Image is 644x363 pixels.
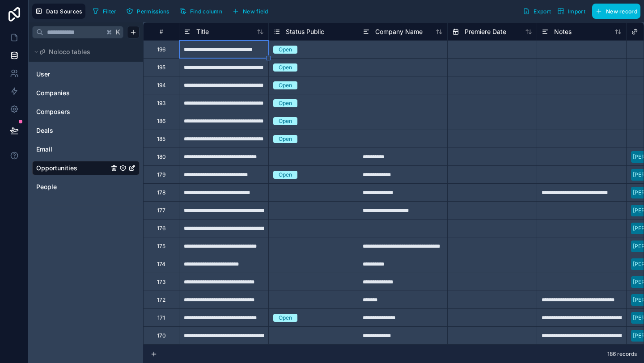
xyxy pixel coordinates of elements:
[36,107,109,116] a: Composers
[157,243,165,250] div: 175
[36,70,50,79] span: User
[157,100,165,107] div: 193
[279,99,292,107] div: Open
[520,4,554,19] button: Export
[279,314,292,322] div: Open
[554,4,589,19] button: Import
[589,4,640,19] a: New record
[115,29,121,35] span: K
[607,350,637,358] span: 186 records
[32,4,85,19] button: Data Sources
[157,171,165,178] div: 179
[176,4,225,18] button: Find column
[554,27,572,36] span: Notes
[36,145,52,154] span: Email
[279,46,292,54] div: Open
[32,86,140,100] div: Companies
[36,126,109,135] a: Deals
[157,279,165,286] div: 173
[36,164,109,173] a: Opportunities
[32,142,140,156] div: Email
[36,182,57,191] span: People
[279,63,292,72] div: Open
[89,4,120,18] button: Filter
[279,135,292,143] div: Open
[190,8,222,15] span: Find column
[279,81,292,89] div: Open
[32,67,140,81] div: User
[157,82,166,89] div: 194
[279,171,292,179] div: Open
[32,123,140,138] div: Deals
[36,70,109,79] a: User
[137,8,169,15] span: Permissions
[465,27,506,36] span: Premiere Date
[36,145,109,154] a: Email
[150,28,172,35] div: #
[36,107,70,116] span: Composers
[36,182,109,191] a: People
[375,27,423,36] span: Company Name
[157,46,165,53] div: 196
[229,4,271,18] button: New field
[157,64,165,71] div: 195
[157,207,165,214] div: 177
[36,89,109,97] a: Companies
[592,4,640,19] button: New record
[606,8,637,15] span: New record
[103,8,117,15] span: Filter
[32,105,140,119] div: Composers
[32,180,140,194] div: People
[243,8,268,15] span: New field
[157,118,165,125] div: 186
[123,4,176,18] a: Permissions
[32,161,140,175] div: Opportunities
[123,4,172,18] button: Permissions
[157,332,166,339] div: 170
[286,27,324,36] span: Status Public
[36,164,77,173] span: Opportunities
[157,314,165,321] div: 171
[49,47,90,56] span: Noloco tables
[157,153,166,160] div: 180
[36,126,53,135] span: Deals
[157,225,165,232] div: 176
[568,8,585,15] span: Import
[157,189,165,196] div: 178
[196,27,209,36] span: Title
[157,296,165,304] div: 172
[157,261,165,268] div: 174
[279,117,292,125] div: Open
[534,8,551,15] span: Export
[32,46,134,58] button: Noloco tables
[36,89,70,97] span: Companies
[46,8,82,15] span: Data Sources
[157,135,165,143] div: 185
